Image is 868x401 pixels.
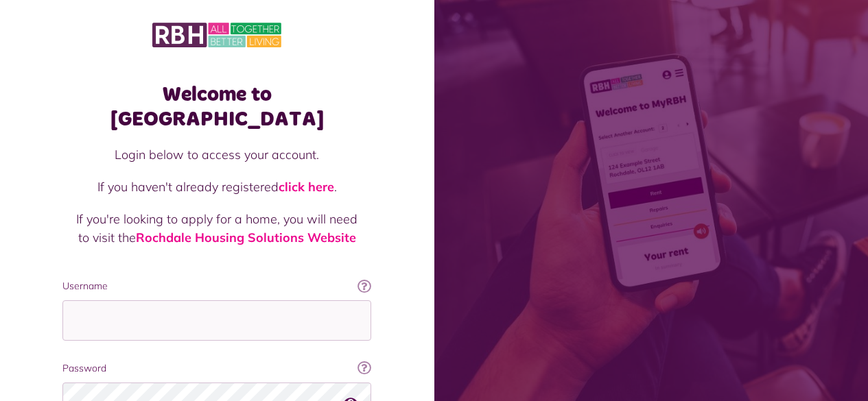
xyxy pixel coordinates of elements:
p: If you're looking to apply for a home, you will need to visit the [76,210,357,247]
label: Username [62,279,371,293]
a: click here [279,179,334,195]
h1: Welcome to [GEOGRAPHIC_DATA] [62,82,371,132]
p: Login below to access your account. [76,145,357,164]
a: Rochdale Housing Solutions Website [136,230,356,245]
label: Password [62,361,371,376]
p: If you haven't already registered . [76,178,357,196]
img: MyRBH [152,21,281,49]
